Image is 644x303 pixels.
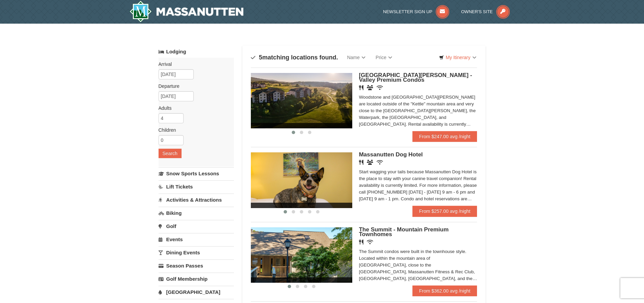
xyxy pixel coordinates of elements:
[359,226,449,237] span: The Summit - Mountain Premium Townhomes
[359,160,363,165] i: Restaurant
[129,1,244,22] a: Massanutten Resort
[342,51,371,64] a: Name
[371,51,397,64] a: Price
[159,273,234,285] a: Golf Membership
[377,160,383,165] i: Wireless Internet (free)
[412,131,477,142] a: From $247.00 avg /night
[461,9,510,14] a: Owner's Site
[159,259,234,272] a: Season Passes
[259,54,262,61] span: 5
[412,206,477,217] a: From $257.00 avg /night
[359,72,472,83] span: [GEOGRAPHIC_DATA][PERSON_NAME] - Valley Premium Condos
[159,220,234,232] a: Golf
[461,9,493,14] span: Owner's Site
[359,151,423,158] span: Massanutten Dog Hotel
[159,207,234,219] a: Biking
[377,85,383,90] i: Wireless Internet (free)
[129,1,244,22] img: Massanutten Resort Logo
[159,246,234,259] a: Dining Events
[159,233,234,246] a: Events
[159,286,234,298] a: [GEOGRAPHIC_DATA]
[359,248,477,282] div: The Summit condos were built in the townhouse style. Located within the mountain area of [GEOGRAP...
[367,239,373,245] i: Wireless Internet (free)
[412,285,477,296] a: From $362.00 avg /night
[251,54,338,61] h4: matching locations found.
[367,85,373,90] i: Banquet Facilities
[359,94,477,128] div: Woodstone and [GEOGRAPHIC_DATA][PERSON_NAME] are located outside of the "Kettle" mountain area an...
[359,85,363,90] i: Restaurant
[159,149,182,158] button: Search
[359,169,477,202] div: Start wagging your tails because Massanutten Dog Hotel is the place to stay with your canine trav...
[159,127,229,133] label: Children
[159,194,234,206] a: Activities & Attractions
[383,9,449,14] a: Newsletter Sign Up
[435,52,480,62] a: My Itinerary
[383,9,432,14] span: Newsletter Sign Up
[159,105,229,111] label: Adults
[159,46,234,58] a: Lodging
[159,180,234,193] a: Lift Tickets
[159,61,229,68] label: Arrival
[159,83,229,90] label: Departure
[359,239,363,245] i: Restaurant
[159,167,234,180] a: Snow Sports Lessons
[367,160,373,165] i: Banquet Facilities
